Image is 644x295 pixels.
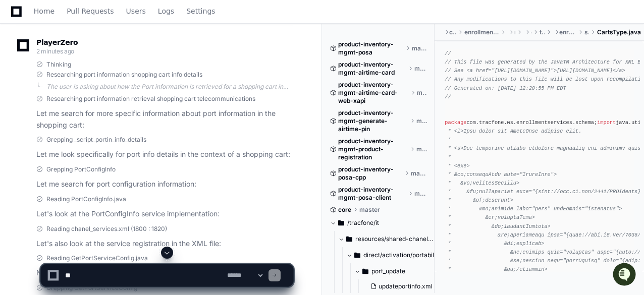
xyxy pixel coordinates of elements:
span: product-inventory-mgmt-airtime-card-web-xapi [338,81,409,105]
span: product-inventory-mgmt-generate-airtime-pin [338,109,408,133]
span: master [416,145,427,153]
button: /tracfone/it [330,215,427,231]
iframe: Open customer support [612,262,639,289]
button: Start new chat [172,78,184,90]
span: Reading chanel_services.xml (1800 : 1820) [46,225,167,233]
span: product-inventory-posa-cpp [338,165,403,182]
span: Thinking [46,61,71,69]
span: Home [34,8,55,14]
span: enrollmentservices [559,28,577,36]
span: // See <a href="[URL][DOMAIN_NAME]">[URL][DOMAIN_NAME]</a> [445,68,625,74]
span: // [445,94,451,100]
span: package [445,120,466,126]
span: master [417,89,427,97]
p: Let's also look at the service registration in the XML file: [36,238,293,250]
span: product-inventory-mgmt-posa-client [338,186,406,202]
svg: Directory [346,233,352,245]
span: master [412,44,427,52]
span: Pylon [100,106,122,113]
span: product-inventory-mgmt-airtime-card [338,61,406,77]
img: PlayerZero [10,10,30,30]
span: product-inventory-mgmt-product-registration [338,137,408,161]
div: Welcome [10,40,184,56]
span: master [359,206,380,214]
span: Pull Requests [67,8,114,14]
img: 1756235613930-3d25f9e4-fa56-45dd-b3ad-e072dfbd1548 [10,75,28,93]
svg: Directory [338,217,344,229]
span: CartsType.java [597,28,641,36]
p: Let's look at the PortConfigInfo service implementation: [36,208,293,220]
a: Powered byPylon [71,105,122,113]
div: We're offline, but we'll be back soon! [34,85,146,93]
span: Grepping PortConfigInfo [46,165,116,173]
p: Let me search for port configuration information: [36,179,293,190]
span: Grepping _script_portin_info_details [46,136,146,144]
span: /tracfone/it [347,219,379,227]
span: master [416,117,427,125]
span: product-inventory-mgmt-posa [338,40,404,56]
div: The user is asking about how the Port information is retrieved for a shopping cart in the system.... [46,83,293,91]
span: tracfone [540,28,545,36]
span: enrollment-web-services-schema [464,28,500,36]
span: Researching port information retrieval shopping cart telecommunications [46,95,255,103]
div: Start new chat [34,75,166,85]
span: 2 minutes ago [36,47,74,55]
span: master [411,169,427,178]
span: Reading PortConfigInfo.java [46,195,126,203]
span: schema [584,28,589,36]
span: // Generated on: [DATE] 12:20:55 PM EDT [445,85,566,91]
span: // [445,50,451,56]
span: Settings [186,8,215,14]
span: core [338,206,351,214]
p: Let me look specifically for port info details in the context of a shopping cart: [36,149,293,160]
span: master [414,65,427,73]
span: Researching port information shopping cart info details [46,71,202,79]
span: import [597,120,616,126]
span: commons [449,28,456,36]
span: PlayerZero [36,39,78,45]
button: resources/shared-chanel-blocks/src/main/resources/web/chanel/blocks [338,231,435,247]
span: Logs [158,8,174,14]
span: main [514,28,515,36]
span: master [414,190,427,198]
span: Users [126,8,146,14]
p: Let me search for more specific information about port information in the shopping cart: [36,108,293,131]
span: resources/shared-chanel-blocks/src/main/resources/web/chanel/blocks [355,235,435,243]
